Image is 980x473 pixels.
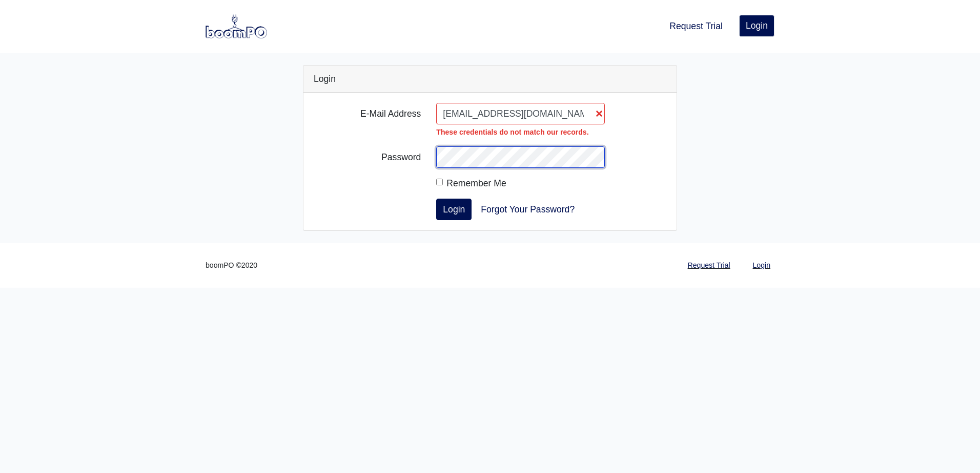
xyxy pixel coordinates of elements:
div: Login [303,66,677,93]
a: Request Trial [684,255,734,275]
a: Request Trial [665,15,727,37]
a: Forgot Your Password? [474,199,581,220]
label: Remember Me [446,176,506,190]
label: Password [306,146,428,168]
button: Login [436,199,472,220]
small: boomPO ©2020 [206,260,257,271]
a: Login [749,255,774,275]
label: E-Mail Address [306,103,428,138]
a: Login [739,15,774,36]
img: boomPO [206,14,267,38]
strong: These credentials do not match our records. [436,128,588,136]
